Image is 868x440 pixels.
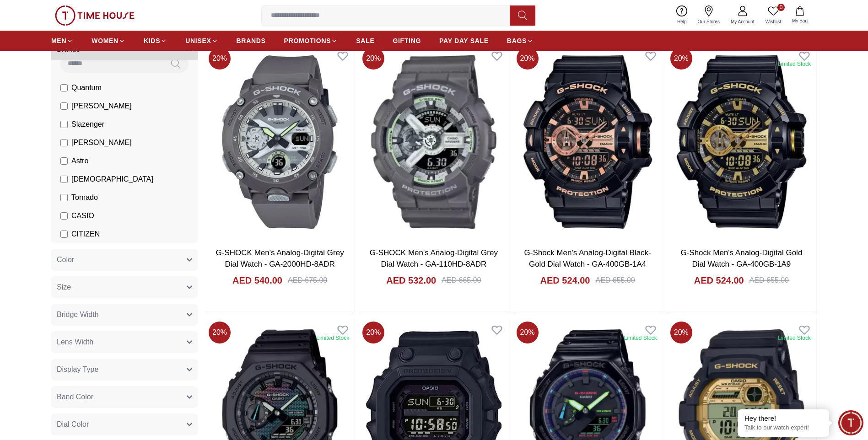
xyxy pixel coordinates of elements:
[237,32,266,49] a: BRANDS
[288,275,327,286] div: AED 675.00
[524,248,651,269] a: G-Shock Men's Analog-Digital Black-Gold Dial Watch - GA-400GB-1A4
[55,5,135,26] img: ...
[517,322,539,343] span: 20 %
[92,32,125,49] a: WOMEN
[71,229,100,240] span: CITIZEN
[439,32,489,49] a: PAY DAY SALE
[51,249,198,271] button: Color
[778,334,811,342] div: Limited Stock
[71,174,153,185] span: [DEMOGRAPHIC_DATA]
[185,36,211,45] span: UNISEX
[92,36,119,45] span: WOMEN
[71,119,104,130] span: Slazenger
[439,36,489,45] span: PAY DAY SALE
[71,156,88,166] span: Astro
[57,309,99,320] span: Bridge Width
[694,18,723,25] span: Our Stores
[237,36,266,45] span: BRANDS
[57,282,71,293] span: Size
[60,84,68,91] input: Quantum
[185,32,218,49] a: UNISEX
[694,274,744,287] h4: AED 524.00
[284,32,338,49] a: PROMOTIONS
[209,48,231,70] span: 20 %
[51,386,198,408] button: Band Color
[57,419,89,430] span: Dial Color
[51,276,198,298] button: Size
[71,82,102,93] span: Quantum
[60,194,68,201] input: Tornado
[362,48,384,70] span: 20 %
[205,44,355,240] img: G-SHOCK Men's Analog-Digital Grey Dial Watch - GA-2000HD-8ADR
[209,322,231,343] span: 20 %
[71,192,98,203] span: Tornado
[356,32,374,49] a: SALE
[517,48,539,70] span: 20 %
[362,322,384,343] span: 20 %
[316,334,349,342] div: Limited Stock
[507,36,527,45] span: BAGS
[507,32,534,49] a: BAGS
[60,139,68,146] input: [PERSON_NAME]
[788,17,811,24] span: My Bag
[356,36,374,45] span: SALE
[386,274,436,287] h4: AED 532.00
[744,414,822,423] div: Hey there!
[744,424,822,432] p: Talk to our watch expert!
[749,275,789,286] div: AED 655.00
[51,359,198,381] button: Display Type
[60,157,68,165] input: Astro
[624,334,657,342] div: Limited Stock
[57,337,93,348] span: Lens Width
[393,32,421,49] a: GIFTING
[670,48,692,70] span: 20 %
[680,248,802,269] a: G-Shock Men's Analog-Digital Gold Dial Watch - GA-400GB-1A9
[777,4,785,11] span: 0
[57,392,93,402] span: Band Color
[60,212,68,220] input: CASIO
[540,274,590,287] h4: AED 524.00
[60,176,68,183] input: [DEMOGRAPHIC_DATA]
[284,36,331,45] span: PROMOTIONS
[57,364,98,375] span: Display Type
[60,231,68,238] input: CITIZEN
[51,32,73,49] a: MEN
[760,4,787,27] a: 0Wishlist
[762,18,785,25] span: Wishlist
[727,18,758,25] span: My Account
[71,101,132,112] span: [PERSON_NAME]
[370,248,498,269] a: G-SHOCK Men's Analog-Digital Grey Dial Watch - GA-110HD-8ADR
[670,322,692,343] span: 20 %
[144,32,167,49] a: KIDS
[60,121,68,128] input: Slazenger
[216,248,344,269] a: G-SHOCK Men's Analog-Digital Grey Dial Watch - GA-2000HD-8ADR
[667,44,816,240] img: G-Shock Men's Analog-Digital Gold Dial Watch - GA-400GB-1A9
[595,275,635,286] div: AED 655.00
[71,210,94,221] span: CASIO
[442,275,481,286] div: AED 665.00
[51,304,198,326] button: Bridge Width
[513,44,663,240] img: G-Shock Men's Analog-Digital Black-Gold Dial Watch - GA-400GB-1A4
[692,4,725,27] a: Our Stores
[60,102,68,110] input: [PERSON_NAME]
[672,4,692,27] a: Help
[144,36,160,45] span: KIDS
[778,60,811,68] div: Limited Stock
[838,410,863,435] div: Chat Widget
[674,18,690,25] span: Help
[359,44,508,240] img: G-SHOCK Men's Analog-Digital Grey Dial Watch - GA-110HD-8ADR
[51,331,198,353] button: Lens Width
[787,5,813,26] button: My Bag
[51,413,198,435] button: Dial Color
[232,274,282,287] h4: AED 540.00
[393,36,421,45] span: GIFTING
[51,36,66,45] span: MEN
[57,254,74,265] span: Color
[71,137,132,148] span: [PERSON_NAME]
